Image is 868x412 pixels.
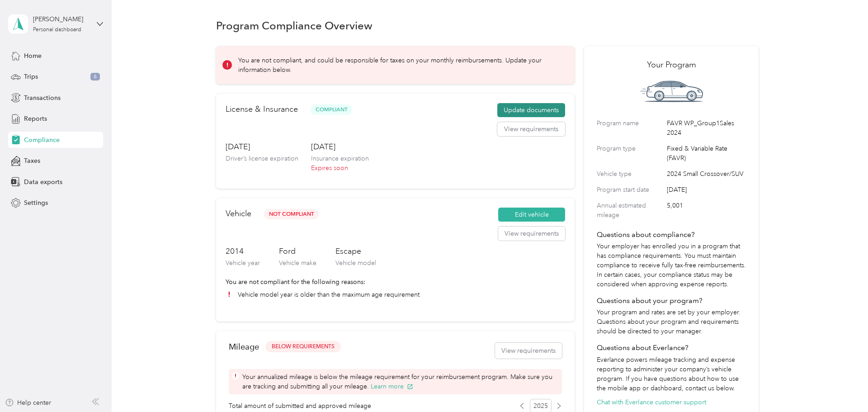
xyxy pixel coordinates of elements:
[335,258,376,268] p: Vehicle model
[24,72,38,81] span: Trips
[33,27,81,33] div: Personal dashboard
[33,14,90,24] div: [PERSON_NAME]
[497,103,565,118] button: Update documents
[229,342,259,351] h2: Mileage
[597,295,746,306] h4: Questions about your program?
[24,114,47,123] span: Reports
[597,169,664,179] label: Vehicle type
[495,343,562,359] button: View requirements
[311,154,369,163] p: Insurance expiration
[667,144,746,163] span: Fixed & Variable Rate (FAVR)
[497,122,565,137] button: View requirements
[817,361,868,412] iframe: Everlance-gr Chat Button Frame
[335,246,376,257] h3: Escape
[226,154,298,163] p: Driver’s license expiration
[226,277,565,287] p: You are not compliant for the following reasons:
[226,141,298,152] h3: [DATE]
[667,185,746,194] span: [DATE]
[24,51,42,61] span: Home
[311,104,352,115] span: Compliant
[311,163,369,173] p: Expires soon
[597,342,746,353] h4: Questions about Everlance?
[238,56,562,75] p: You are not compliant, and could be responsible for taxes on your monthly reimbursements. Update ...
[272,343,335,351] span: BELOW REQUIREMENTS
[24,156,40,166] span: Taxes
[242,372,559,391] span: Your annualized mileage is below the mileage requirement for your reimbursement program. Make sur...
[311,141,369,152] h3: [DATE]
[597,242,746,289] p: Your employer has enrolled you in a program that has compliance requirements. You must maintain c...
[24,177,62,187] span: Data exports
[667,201,746,220] span: 5,001
[216,21,373,30] h1: Program Compliance Overview
[226,208,251,220] h2: Vehicle
[498,227,565,241] button: View requirements
[24,135,60,145] span: Compliance
[24,93,61,103] span: Transactions
[597,355,746,393] p: Everlance powers mileage tracking and expense reporting to administer your company’s vehicle prog...
[597,118,664,137] label: Program name
[229,401,371,411] span: Total amount of submitted and approved mileage
[5,398,51,407] button: Help center
[264,209,319,219] span: Not Compliant
[24,198,48,208] span: Settings
[90,73,100,81] span: 6
[226,246,260,257] h3: 2014
[226,290,565,299] li: Vehicle model year is older than the maximum age requirement
[597,144,664,163] label: Program type
[279,246,316,257] h3: Ford
[597,308,746,336] p: Your program and rates are set by your employer. Questions about your program and requirements sh...
[667,118,746,137] span: FAVR WP_Group1Sales 2024
[279,258,316,268] p: Vehicle make
[597,59,746,71] h2: Your Program
[498,208,565,222] button: Edit vehicle
[597,185,664,194] label: Program start date
[226,258,260,268] p: Vehicle year
[265,341,341,352] button: BELOW REQUIREMENTS
[371,382,413,391] button: Learn more
[667,169,746,179] span: 2024 Small Crossover/SUV
[226,103,298,115] h2: License & Insurance
[597,398,706,407] button: Chat with Everlance customer support
[597,229,746,240] h4: Questions about compliance?
[597,201,664,220] label: Annual estimated mileage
